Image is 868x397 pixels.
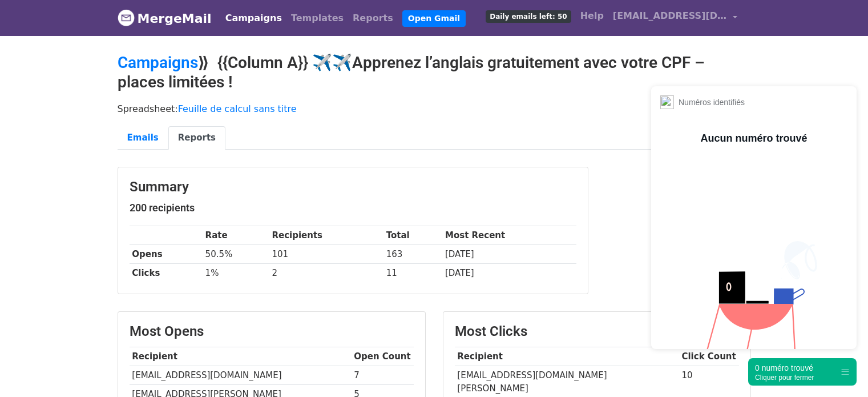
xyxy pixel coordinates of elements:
a: Help [576,5,608,27]
a: MergeMail [118,6,212,30]
td: [DATE] [442,245,576,264]
td: [DATE] [442,264,576,283]
th: Recipient [455,347,679,366]
td: [EMAIL_ADDRESS][DOMAIN_NAME] [130,366,352,385]
a: Daily emails left: 50 [481,5,575,27]
a: Feuille de calcul sans titre [178,103,297,114]
h2: ⟫ {{Column A}} ✈️✈️Apprenez l’anglais gratuitement avec votre CPF – places limitées ! [118,53,751,91]
a: Emails [118,126,168,150]
th: Clicks [130,264,203,283]
img: MergeMail logo [118,9,135,26]
span: Daily emails left: 50 [486,10,571,23]
p: Spreadsheet: [118,103,751,115]
th: Open Count [352,347,414,366]
th: Recipients [269,226,383,245]
a: Open Gmail [402,10,466,27]
a: Campaigns [118,53,198,72]
td: 7 [352,366,414,385]
a: Reports [168,126,225,150]
span: [EMAIL_ADDRESS][DOMAIN_NAME] [613,9,727,23]
td: 1% [203,264,269,283]
td: 2 [269,264,383,283]
h3: Summary [130,179,576,195]
h3: Most Opens [130,323,414,340]
td: 163 [383,245,442,264]
th: Recipient [130,347,352,366]
iframe: Chat Widget [811,342,868,397]
th: Opens [130,245,203,264]
div: Widget de chat [811,342,868,397]
a: Reports [348,7,398,30]
th: Most Recent [442,226,576,245]
td: 50.5% [203,245,269,264]
a: [EMAIL_ADDRESS][DOMAIN_NAME] [608,5,742,31]
h3: Most Clicks [455,323,739,340]
td: 101 [269,245,383,264]
h5: 200 recipients [130,202,576,214]
td: 11 [383,264,442,283]
a: Templates [286,7,348,30]
a: Campaigns [221,7,286,30]
th: Total [383,226,442,245]
th: Rate [203,226,269,245]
